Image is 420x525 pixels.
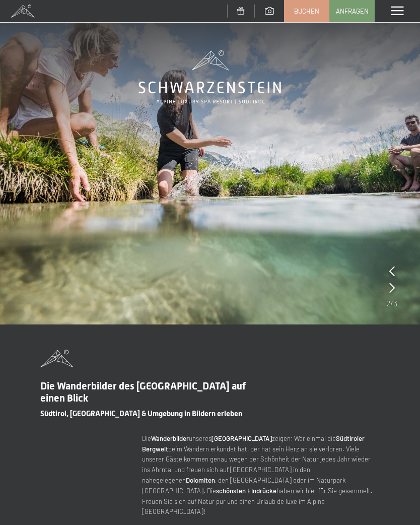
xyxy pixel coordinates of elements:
span: Buchen [294,7,319,16]
strong: Dolomiten [186,476,215,484]
strong: [GEOGRAPHIC_DATA] [212,434,272,442]
strong: Südtiroler Bergwelt [142,434,365,453]
span: 2 [386,298,390,309]
strong: schönsten Eindrücke [216,487,276,495]
span: Die Wanderbilder des [GEOGRAPHIC_DATA] auf einen Blick [40,380,246,404]
p: Die unseres zeigen: Wer einmal die beim Wandern erkundet hat, der hat sein Herz an sie verloren. ... [142,433,380,517]
span: Anfragen [336,7,369,16]
strong: Wanderbilder [151,434,189,442]
span: / [390,298,393,309]
a: Buchen [285,1,329,22]
span: 3 [393,298,397,309]
span: Südtirol, [GEOGRAPHIC_DATA] & Umgebung in Bildern erleben [40,409,242,418]
a: Anfragen [330,1,374,22]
